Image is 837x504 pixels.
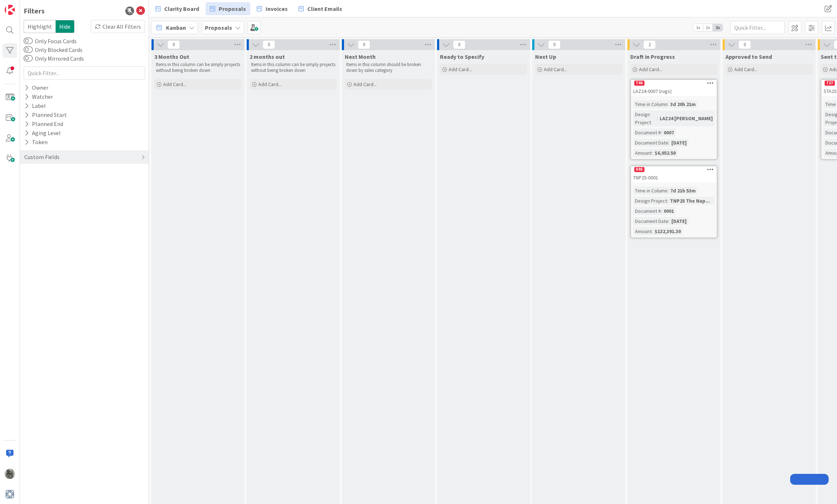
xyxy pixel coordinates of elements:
div: 0001 [662,207,676,215]
img: avatar [5,489,15,499]
div: Filters [24,5,45,16]
span: Draft in Progress [630,53,675,60]
span: 3 Months Out [154,53,189,60]
span: 0 [167,40,180,49]
div: Owner [24,83,49,92]
div: 746 [631,80,717,86]
span: : [668,139,670,147]
span: 0 [739,40,751,49]
span: : [652,227,653,235]
div: Design Project [633,197,667,205]
div: 3d 20h 21m [668,100,697,108]
div: Token [24,138,48,147]
span: Approved to Send [725,53,772,60]
div: Document # [633,129,661,137]
label: Only Focus Cards [24,37,77,45]
div: Document Date [633,139,668,147]
span: 2 months out [250,53,285,60]
a: Invoices [252,2,292,15]
div: LAZ24-0007 (rugs) [631,86,717,96]
a: Proposals [206,2,250,15]
div: Amount [633,149,652,157]
div: Clear All Filters [91,20,145,33]
div: 695TNP25-0001 [631,166,717,182]
a: Client Emails [294,2,347,15]
div: 727 [825,81,835,86]
div: 0007 [662,129,676,137]
p: Items in this column can be simply projects without being broken down [251,62,335,74]
span: : [668,217,670,225]
label: Only Mirrored Cards [24,54,84,63]
div: LAZ24 [PERSON_NAME] [658,114,715,122]
span: Kanban [166,23,186,32]
span: Next Month [345,53,376,60]
span: Hide [56,20,74,33]
label: Only Blocked Cards [24,45,82,54]
div: Label [24,101,46,110]
div: $6,052.50 [653,149,678,157]
span: 2 [643,40,656,49]
span: Invoices [266,4,288,13]
span: 0 [548,40,561,49]
span: Proposals [219,4,246,13]
div: Time in Column [633,100,667,108]
div: Design Project [633,110,657,126]
span: Add Card... [639,66,662,73]
span: : [661,207,662,215]
span: 2x [703,24,713,31]
img: PA [5,469,15,479]
button: Only Mirrored Cards [24,55,33,62]
p: Items in this column should be broken down by sales category [346,62,430,74]
p: Items in this column can be simply projects without being broken down [156,62,240,74]
div: TNP25-0001 [631,173,717,182]
span: Add Card... [258,81,282,88]
span: Next Up [535,53,556,60]
div: Document Date [633,217,668,225]
input: Quick Filter... [730,21,785,34]
div: Amount [633,227,652,235]
span: Add Card... [449,66,472,73]
div: $132,391.30 [653,227,683,235]
span: : [667,100,668,108]
b: Proposals [205,24,232,31]
div: Planned End [24,119,64,129]
img: Visit kanbanzone.com [5,5,15,15]
span: Ready to Specify [440,53,484,60]
button: Only Focus Cards [24,37,33,45]
a: Clarity Board [151,2,203,15]
div: 695 [634,167,644,172]
span: Clarity Board [164,4,199,13]
div: [DATE] [670,217,688,225]
div: Planned Start [24,110,68,119]
span: 0 [453,40,465,49]
div: TNP25 The Nap... [668,197,712,205]
div: Aging Level [24,129,61,138]
span: 3x [713,24,723,31]
span: Add Card... [353,81,377,88]
span: : [652,149,653,157]
span: : [661,129,662,137]
div: Time in Column [633,187,667,195]
span: Highlight [24,20,56,33]
div: 746LAZ24-0007 (rugs) [631,80,717,96]
span: : [667,187,668,195]
input: Quick Filter... [24,66,145,80]
span: Add Card... [163,81,186,88]
div: Document # [633,207,661,215]
span: Add Card... [734,66,757,73]
div: 695 [631,166,717,173]
div: 7d 21h 53m [668,187,697,195]
div: Custom Fields [24,153,60,162]
span: 0 [358,40,370,49]
span: : [657,114,658,122]
div: 746 [634,81,644,86]
div: [DATE] [670,139,688,147]
button: Only Blocked Cards [24,46,33,53]
span: 0 [263,40,275,49]
span: 1x [693,24,703,31]
span: Client Emails [307,4,342,13]
span: : [667,197,668,205]
div: Watcher [24,92,54,101]
span: Add Card... [544,66,567,73]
